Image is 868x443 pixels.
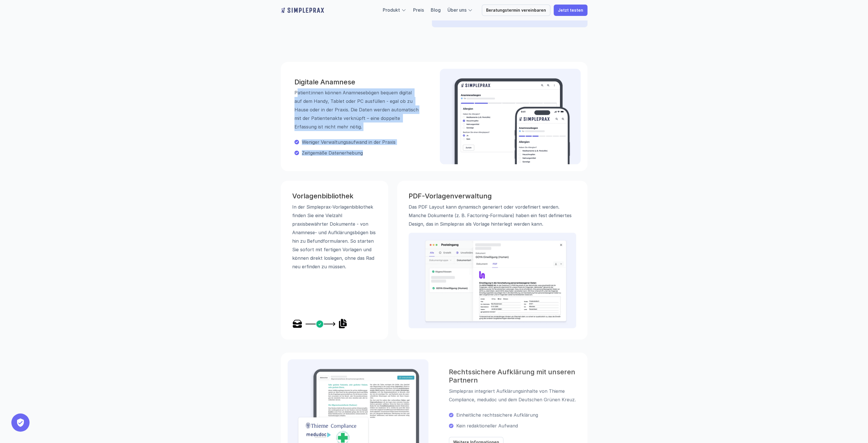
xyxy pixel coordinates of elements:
[413,7,424,13] a: Preis
[449,78,572,164] img: Beispielbild der digitalen Anamnese am Handy und Tablet
[486,8,546,13] p: Beratungstermin vereinbaren
[294,78,419,86] h3: Digitale Anamnese
[302,139,419,145] p: Weniger Verwaltungsaufwand in der Praxis
[409,192,576,200] h3: PDF-Vorlagenverwaltung
[292,203,377,271] p: In der Simpleprax-Vorlagen­bibliothek finden Sie eine Vielzahl praxisbewährter Dokumente - von An...
[482,5,550,16] a: Beratungstermin vereinbaren
[447,7,467,13] a: Über uns
[383,7,400,13] a: Produkt
[456,412,580,418] p: Einheitliche rechtssichere Aufklärung
[424,240,567,325] img: Beispielbild einer PDF-Vorlage automatisch generiert in der Anwendung
[449,368,580,385] h3: Rechtssichere Aufklärung mit unseren Partnern
[302,150,419,156] p: Zeitgemäße Datenerhebung
[456,423,580,429] p: Kein redaktioneller Aufwand
[431,7,441,13] a: Blog
[554,5,587,16] a: Jetzt testen
[292,192,377,200] h3: Vorlagenbibliothek
[558,8,583,13] p: Jetzt testen
[294,88,419,131] p: Patient:innen können Anamnesebögen bequem digital auf dem Handy, Tablet oder PC ausfüllen - egal ...
[409,203,576,228] p: Das PDF Layout kann dynamisch generiert oder vordefiniert werden. Manche Dokumente (z. B. Factori...
[449,387,580,404] p: Simpleprax integriert Aufklärungsinhalte von Thieme Compliance, medudoc und dem Deutschen Grünen ...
